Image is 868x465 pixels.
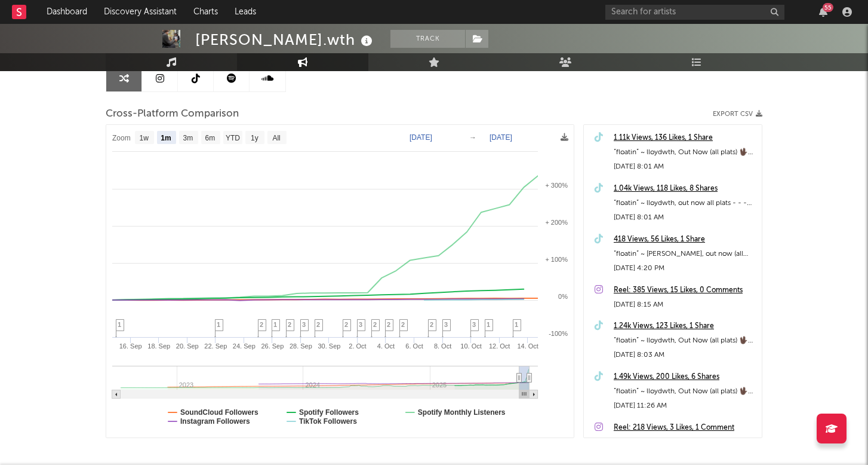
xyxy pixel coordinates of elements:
span: 3 [359,321,362,328]
span: 2 [387,321,390,328]
button: Track [390,30,465,48]
a: Reel: 218 Views, 3 Likes, 1 Comment [614,421,756,435]
text: 20. Sep [176,342,199,350]
text: 6. Oct [405,342,423,350]
text: 22. Sep [204,342,227,350]
text: YTD [226,134,240,142]
text: 24. Sep [233,342,256,350]
a: 1.11k Views, 136 Likes, 1 Share [614,131,756,145]
span: 1 [217,321,220,328]
text: → [469,133,476,142]
span: 3 [472,321,476,328]
div: “floatin” ~ lloydwth, Out Now (all plats) 🖖🏿✝️🖤 - - - #[DEMOGRAPHIC_DATA] #fyp #undergroundmusic ... [614,145,756,160]
text: 3m [183,134,193,142]
text: 0% [558,293,568,300]
text: 26. Sep [261,342,284,350]
text: 10. Oct [460,342,481,350]
text: [DATE] [410,133,432,142]
a: 1.49k Views, 200 Likes, 6 Shares [614,370,756,384]
text: 14. Oct [517,342,538,350]
text: -100% [549,330,568,337]
button: Export CSV [713,111,762,118]
text: 1m [161,134,171,142]
a: 1.24k Views, 123 Likes, 1 Share [614,319,756,334]
text: 28. Sep [290,342,312,350]
text: + 300% [545,182,568,189]
span: 3 [302,321,306,328]
span: 2 [401,321,405,328]
div: [DATE] 8:15 AM [614,298,756,312]
text: All [272,134,280,142]
text: 1y [251,134,258,142]
a: Reel: 385 Views, 15 Likes, 0 Comments [614,283,756,298]
span: 2 [316,321,320,328]
text: TikTok Followers [299,417,357,426]
div: [DATE] 9:08 AM [614,435,756,449]
text: 4. Oct [377,342,395,350]
span: 2 [260,321,263,328]
text: 2. Oct [349,342,366,350]
span: 2 [430,321,433,328]
a: 418 Views, 56 Likes, 1 Share [614,232,756,247]
span: 1 [487,321,490,328]
span: 2 [373,321,377,328]
div: “floatin” ~ [PERSON_NAME], out now (all plats) - - - Blessings 🖖🏿✝️🖤 - - #[DEMOGRAPHIC_DATA] #fyp... [614,247,756,261]
text: 30. Sep [318,342,340,350]
text: + 100% [545,256,568,263]
text: 6m [205,134,216,142]
span: 1 [515,321,518,328]
text: Spotify Monthly Listeners [418,408,506,417]
div: [DATE] 8:01 AM [614,210,756,225]
div: [DATE] 4:20 PM [614,261,756,276]
span: Cross-Platform Comparison [106,107,239,121]
text: Spotify Followers [299,408,359,417]
span: 3 [444,321,448,328]
input: Search for artists [605,5,784,20]
div: [DATE] 11:26 AM [614,399,756,413]
div: “floatin” ~ lloydwth, Out Now (all plats) 🖖🏿✝️🖤 - - - #[DEMOGRAPHIC_DATA] #fyp #undergroundmusic ... [614,334,756,348]
text: 1w [140,134,149,142]
text: 16. Sep [119,342,142,350]
span: 1 [273,321,277,328]
div: [PERSON_NAME].wth [195,30,375,50]
text: 12. Oct [489,342,510,350]
div: “floatin” ~ lloydwth, out now all plats - - - #god #fyp #undergroundmusic #underground #trending [614,196,756,210]
text: Zoom [112,134,131,142]
button: 55 [819,7,827,17]
span: 2 [288,321,291,328]
text: SoundCloud Followers [180,408,258,417]
text: + 200% [545,219,568,226]
text: 18. Sep [147,342,170,350]
div: “floatin” ~ lloydwth, Out Now (all plats) 🖖🏿✝️🖤 - - - #[DEMOGRAPHIC_DATA] #fyp #undergroundmusic ... [614,384,756,399]
text: 8. Oct [434,342,451,350]
a: 1.04k Views, 118 Likes, 8 Shares [614,182,756,196]
div: [DATE] 8:03 AM [614,348,756,362]
span: 1 [118,321,121,328]
div: [DATE] 8:01 AM [614,160,756,174]
text: Instagram Followers [180,417,250,426]
div: 55 [823,3,833,12]
span: 2 [344,321,348,328]
text: [DATE] [490,133,512,142]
